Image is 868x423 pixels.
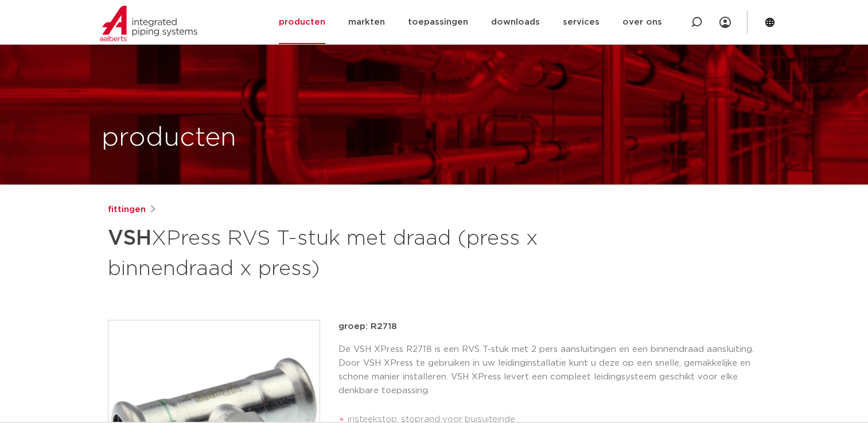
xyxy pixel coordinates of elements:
p: De VSH XPress R2718 is een RVS T-stuk met 2 pers aansluitingen en een binnendraad aansluiting. Do... [338,343,761,398]
strong: VSH [108,228,151,249]
p: groep: R2718 [338,320,761,334]
h1: XPress RVS T-stuk met draad (press x binnendraad x press) [108,221,539,283]
a: fittingen [108,203,146,217]
h1: producten [102,120,236,156]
